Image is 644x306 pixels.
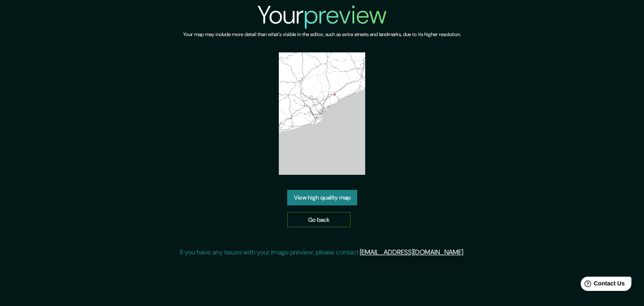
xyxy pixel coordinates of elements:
a: Go back [287,212,351,228]
a: View high quality map [287,190,357,205]
iframe: Help widget launcher [569,273,635,297]
a: [EMAIL_ADDRESS][DOMAIN_NAME] [360,248,463,257]
h6: Your map may include more detail than what's visible in the editor, such as extra streets and lan... [183,30,461,39]
img: created-map-preview [279,52,366,175]
p: If you have any issues with your image preview, please contact . [180,247,465,257]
